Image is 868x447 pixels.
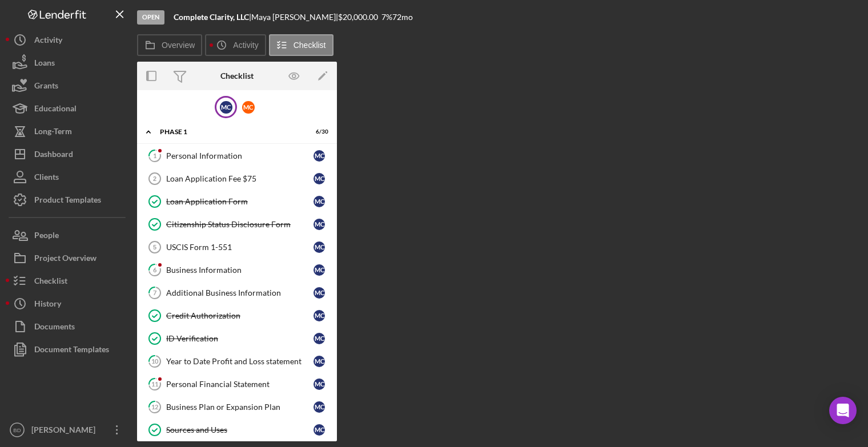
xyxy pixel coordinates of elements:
button: Long-Term [6,120,131,143]
tspan: 11 [151,380,158,388]
div: M C [242,101,255,114]
div: Activity [34,29,62,54]
a: Loan Application FormMC [143,190,331,213]
div: M C [314,241,325,253]
div: [PERSON_NAME] [29,418,103,444]
div: Additional Business Information [166,288,314,297]
a: ID VerificationMC [143,327,331,350]
div: Long-Term [34,120,72,146]
div: Loan Application Fee $75 [166,174,314,183]
div: History [34,292,61,318]
button: Document Templates [6,338,131,361]
tspan: 1 [153,152,156,159]
div: 72 mo [392,13,413,22]
div: Business Information [166,265,314,275]
div: Year to Date Profit and Loss statement [166,357,314,366]
div: M C [314,356,325,367]
div: M C [314,401,325,413]
tspan: 10 [151,357,159,365]
button: Documents [6,315,131,338]
button: Checklist [269,34,333,56]
a: Citizenship Status Disclosure FormMC [143,213,331,236]
div: USCIS Form 1-551 [166,243,314,252]
div: Educational [34,97,77,123]
div: M C [314,219,325,230]
button: Activity [6,29,131,51]
div: Project Overview [34,247,97,272]
tspan: 7 [153,289,157,296]
div: 6 / 30 [308,128,328,135]
div: Phase 1 [160,128,300,135]
div: Grants [34,74,58,100]
button: People [6,224,131,247]
div: Clients [34,166,59,191]
div: M C [220,101,232,114]
button: Project Overview [6,247,131,269]
div: M C [314,150,325,162]
a: 7Additional Business InformationMC [143,281,331,304]
div: Open [137,10,164,25]
a: Sources and UsesMC [143,418,331,441]
label: Overview [162,41,195,50]
a: 6Business InformationMC [143,259,331,281]
div: M C [314,333,325,344]
button: Loans [6,51,131,74]
div: M C [314,424,325,436]
b: Complete Clarity, LLC [174,12,249,22]
tspan: 5 [153,244,156,251]
div: Checklist [220,71,254,80]
a: Credit AuthorizationMC [143,304,331,327]
a: 11Personal Financial StatementMC [143,373,331,396]
a: 12Business Plan or Expansion PlanMC [143,396,331,418]
div: Documents [34,315,75,341]
div: | [174,13,251,22]
div: Maya [PERSON_NAME] | [251,13,338,22]
button: Product Templates [6,188,131,211]
text: BD [13,427,21,433]
button: Activity [205,34,266,56]
div: Personal Financial Statement [166,380,314,389]
button: Dashboard [6,143,131,166]
button: Clients [6,166,131,188]
div: M C [314,173,325,184]
div: 7 % [381,13,392,22]
a: 1Personal InformationMC [143,144,331,167]
a: 5USCIS Form 1-551MC [143,236,331,259]
div: M C [314,310,325,321]
a: 2Loan Application Fee $75MC [143,167,331,190]
div: $20,000.00 [338,13,381,22]
button: History [6,292,131,315]
label: Activity [233,41,258,50]
tspan: 12 [151,403,158,410]
div: M C [314,378,325,390]
div: M C [314,264,325,276]
button: Overview [137,34,202,56]
a: 10Year to Date Profit and Loss statementMC [143,350,331,373]
div: Credit Authorization [166,311,314,320]
div: Document Templates [34,338,109,364]
div: Citizenship Status Disclosure Form [166,220,314,229]
button: Checklist [6,269,131,292]
div: Loans [34,51,55,77]
div: Open Intercom Messenger [829,397,857,424]
label: Checklist [294,41,326,50]
div: M C [314,287,325,299]
a: Grants [6,74,131,97]
div: Personal Information [166,151,314,160]
button: Educational [6,97,131,120]
tspan: 2 [153,175,156,182]
div: Sources and Uses [166,425,314,434]
tspan: 6 [153,266,157,273]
